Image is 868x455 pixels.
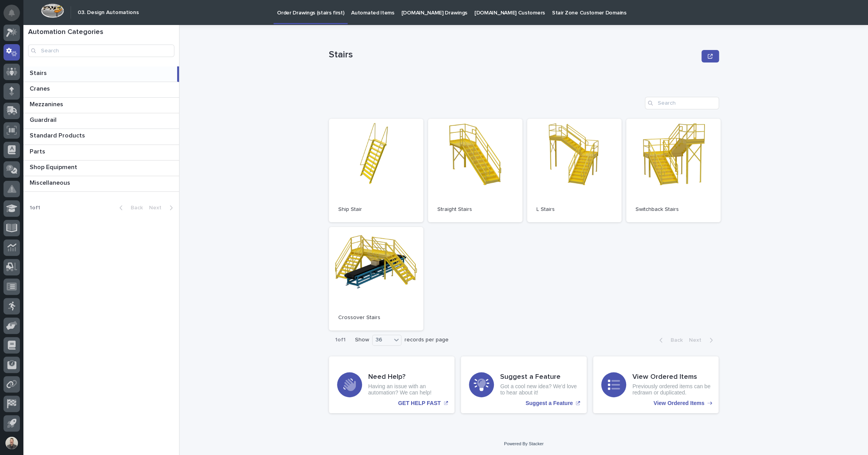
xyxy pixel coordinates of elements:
span: Back [126,205,143,211]
p: Switchback Stairs [635,206,711,213]
h3: Suggest a Feature [500,373,579,382]
a: GuardrailGuardrail [23,113,179,129]
p: Shop Equipment [30,162,79,171]
p: Stairs [30,68,48,77]
div: 36 [373,336,391,344]
p: 1 of 1 [23,198,46,218]
input: Search [28,45,174,57]
a: Crossover Stairs [329,227,423,330]
a: PartsParts [23,145,179,161]
p: Previously ordered items can be redrawn or duplicated. [632,383,711,396]
p: Having an issue with an automation? We can help! [368,383,447,396]
input: Search [645,97,719,109]
a: Ship Stair [329,119,423,222]
h3: View Ordered Items [632,373,711,382]
a: View Ordered Items [593,356,719,413]
button: Notifications [4,5,20,21]
span: Back [666,337,683,343]
p: Got a cool new idea? We'd love to hear about it! [500,383,579,396]
a: Straight Stairs [428,119,522,222]
p: Stairs [329,49,699,61]
span: Next [149,205,166,211]
a: L Stairs [527,119,621,222]
a: CranesCranes [23,82,179,98]
p: Parts [30,146,47,155]
p: records per page [405,337,449,343]
button: Next [146,204,179,211]
a: StairsStairs [23,66,179,82]
button: Back [113,204,146,211]
h1: Automation Categories [28,28,174,37]
a: Suggest a Feature [461,356,587,413]
p: View Ordered Items [653,400,704,407]
a: MezzaninesMezzanines [23,98,179,113]
p: Suggest a Feature [525,400,573,407]
h3: Need Help? [368,373,447,382]
button: Back [653,337,686,344]
button: Next [686,337,719,344]
p: Miscellaneous [30,178,72,187]
p: Guardrail [30,115,58,124]
p: Standard Products [30,130,87,139]
p: Show [355,337,369,343]
a: Powered By Stacker [504,441,543,446]
p: 1 of 1 [329,330,352,350]
a: Standard ProductsStandard Products [23,129,179,145]
h2: 03. Design Automations [78,9,139,16]
p: Straight Stairs [437,206,513,213]
p: Mezzanines [30,99,65,108]
div: Notifications [10,9,20,22]
a: Shop EquipmentShop Equipment [23,161,179,176]
span: Next [689,337,706,343]
p: Crossover Stairs [338,314,414,321]
a: Switchback Stairs [626,119,721,222]
button: users-avatar [4,435,20,451]
a: GET HELP FAST [329,356,455,413]
a: MiscellaneousMiscellaneous [23,176,179,192]
img: Workspace Logo [41,4,64,18]
p: GET HELP FAST [398,400,440,407]
p: Cranes [30,84,51,93]
p: L Stairs [536,206,612,213]
p: Ship Stair [338,206,414,213]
